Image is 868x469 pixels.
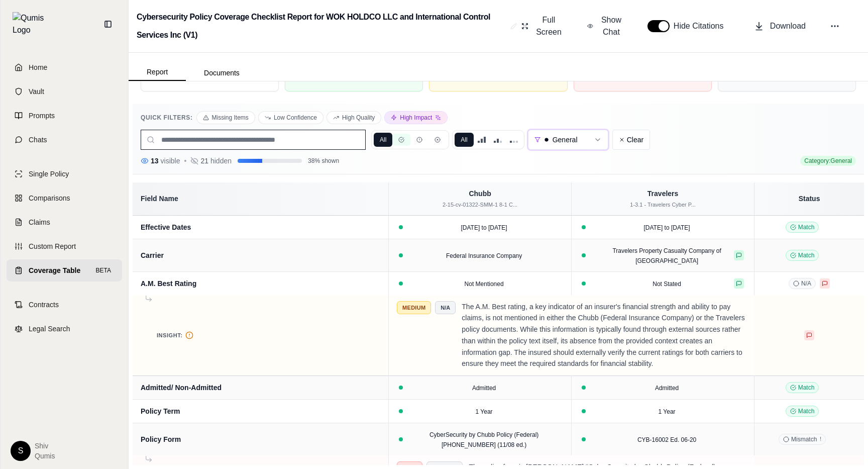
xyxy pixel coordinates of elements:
span: Admitted [472,385,496,392]
span: Contracts [29,300,59,310]
span: 1 Year [659,408,676,415]
span: 38 % shown [308,157,339,165]
span: [DATE] to [DATE] [461,224,507,231]
button: High Quality [327,112,381,124]
span: Quick Filters: [141,114,193,122]
span: Show Chat [599,14,623,38]
span: Legal Search [29,324,70,334]
span: BETA [93,265,114,275]
a: Single Policy [7,163,122,185]
span: CyberSecurity by Chubb Policy (Federal) [PHONE_NUMBER] (11/08 ed.) [429,431,538,448]
span: ! [820,435,821,443]
button: All [455,133,473,147]
span: Custom Report [29,241,76,251]
div: Carrier [141,250,380,260]
div: A.M. Best Rating [141,278,380,289]
span: Single Policy [29,169,69,179]
span: Prompts [29,111,55,121]
span: Not Stated [653,280,681,288]
span: [DATE] to [DATE] [643,224,690,231]
span: Match [786,250,819,261]
button: Download [750,16,810,36]
a: Contracts [7,294,122,316]
a: Comparisons [7,187,122,209]
a: Legal Search [7,318,122,340]
button: Negative feedback provided [820,278,830,289]
span: Home [29,62,47,72]
span: Full Screen [534,14,563,38]
a: Prompts [7,105,122,127]
span: Medium [397,301,431,315]
div: Admitted/ Non-Admitted [141,383,380,393]
button: Positive feedback provided [734,250,744,260]
span: Clear [619,135,643,145]
a: Chats [7,129,122,151]
span: Federal Insurance Company [446,252,522,259]
span: Match [786,406,819,417]
div: S [11,441,31,461]
span: 21 [200,156,208,166]
span: Vault [29,86,44,97]
span: Not Mentioned [465,280,504,288]
div: Chubb [395,189,565,199]
div: Effective Dates [141,222,380,232]
span: Category: General [800,156,856,166]
span: Match [786,382,819,393]
span: Hide Citations [674,20,730,32]
a: Home [7,56,122,78]
button: Low Confidence [259,112,323,124]
th: Status [754,182,864,215]
button: High Impact [385,112,447,124]
a: Coverage TableBETA [7,259,122,282]
button: Documents [186,65,258,81]
button: All [374,133,392,147]
a: Custom Report [7,235,122,257]
span: Match [786,222,819,233]
button: Positive feedback provided [734,278,744,289]
a: Claims [7,211,122,233]
span: Admitted [655,385,679,392]
span: Claims [29,217,50,227]
button: Report [129,64,186,81]
span: Shiv [35,441,55,451]
div: Policy Term [141,406,380,416]
span: N/A [789,278,816,289]
span: Insight: [157,331,182,340]
span: Chats [29,135,47,145]
a: Vault [7,80,122,103]
div: Travelers [578,189,748,199]
div: Policy Form [141,434,380,444]
span: CYB-16002 Ed. 06-20 [637,436,696,443]
span: visible [161,156,180,166]
span: Qumis [35,451,55,461]
button: Full Screen [517,10,567,42]
img: Qumis Logo [13,12,50,36]
h2: Cybersecurity Policy Coverage Checklist Report for WOK HOLDCO LLC and International Control Servi... [137,8,506,44]
button: Negative feedback provided [804,330,814,340]
th: Field Name [133,182,389,215]
button: Show Chat [583,10,627,42]
span: N/A [435,301,456,315]
span: Mismatch [779,434,826,445]
span: 1 Year [476,408,493,415]
button: Missing Items [197,112,255,124]
span: • [184,156,186,166]
div: 2-15-cv-01322-SMM-1 8-1 C... [395,201,565,209]
button: Collapse sidebar [100,16,116,32]
span: Travelers Property Casualty Company of [GEOGRAPHIC_DATA] [612,247,721,264]
button: Clear [612,130,650,150]
span: Coverage Table [29,265,80,275]
span: Comparisons [29,193,70,203]
div: 1-3.1 - Travelers Cyber P... [578,201,748,209]
span: Download [770,20,806,32]
span: 13 [151,156,159,166]
span: hidden [210,156,232,166]
p: The A.M. Best rating, a key indicator of an insurer's financial strength and ability to pay claim... [462,301,746,370]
